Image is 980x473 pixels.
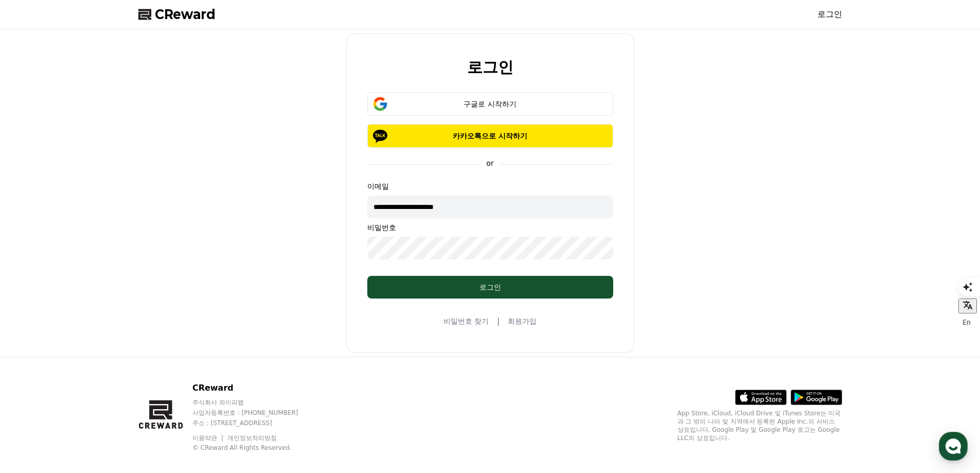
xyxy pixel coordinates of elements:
a: 이용약관 [192,434,225,442]
p: 이메일 [367,181,613,191]
a: 개인정보처리방침 [227,434,277,442]
p: © CReward All Rights Reserved. [192,444,318,452]
p: CReward [192,382,318,394]
span: CReward [155,6,216,23]
span: | [497,315,500,327]
p: 사업자등록번호 : [PHONE_NUMBER] [192,409,318,417]
span: 홈 [32,342,39,350]
a: 설정 [133,326,198,352]
p: 비밀번호 [367,222,613,233]
span: 설정 [159,342,171,350]
span: 대화 [94,342,106,351]
div: 구글로 시작하기 [382,99,598,109]
p: App Store, iCloud, iCloud Drive 및 iTunes Store는 미국과 그 밖의 나라 및 지역에서 등록된 Apple Inc.의 서비스 상표입니다. Goo... [678,409,842,442]
a: 로그인 [817,8,842,21]
a: 홈 [3,326,68,352]
button: 로그인 [367,276,613,299]
a: CReward [138,6,216,23]
button: 구글로 시작하기 [367,92,613,116]
a: 대화 [68,326,133,352]
p: 카카오톡으로 시작하기 [382,131,598,141]
div: 로그인 [388,282,593,292]
h2: 로그인 [467,59,513,76]
button: 카카오톡으로 시작하기 [367,124,613,148]
a: 회원가입 [508,316,537,326]
a: 비밀번호 찾기 [443,316,489,326]
p: 주식회사 와이피랩 [192,398,318,407]
p: 주소 : [STREET_ADDRESS] [192,419,318,427]
p: or [480,158,500,168]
